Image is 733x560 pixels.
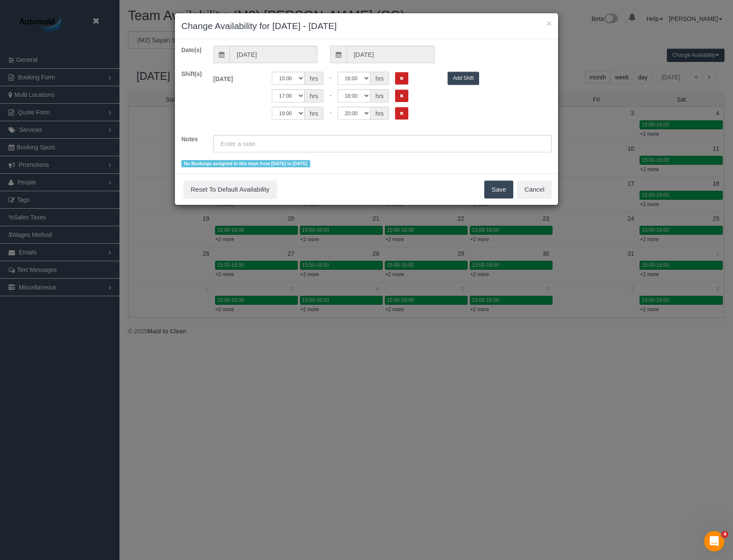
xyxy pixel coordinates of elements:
input: From [230,46,317,63]
span: - [329,92,332,99]
iframe: Intercom live chat [704,531,724,551]
button: Remove Shift [395,72,408,85]
button: Remove Shift [395,90,408,102]
button: Remove Shift [395,107,408,120]
span: 4 [721,531,728,538]
span: - [329,109,332,116]
span: hrs [305,72,323,85]
input: Enter a note [213,135,552,152]
span: hrs [370,72,389,85]
span: No Bookings assigned to this team from [DATE] to [DATE] [181,160,310,167]
button: Save [484,181,513,198]
sui-modal: Change Availability for 07/10/2025 - 07/10/2025 [175,13,558,205]
span: hrs [370,107,389,120]
label: [DATE] [207,72,265,83]
button: Cancel [517,181,552,198]
label: Notes [175,135,207,143]
span: hrs [305,89,323,102]
span: hrs [305,107,323,120]
button: Reset To Default Availability [183,181,277,198]
label: Shift(s) [175,70,207,78]
label: Date(s) [175,46,207,54]
button: Add Shift [448,72,480,85]
span: hrs [370,89,389,102]
input: To [346,46,434,63]
span: - [329,74,332,81]
h3: Change Availability for [DATE] - [DATE] [181,20,552,32]
button: × [547,19,552,28]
